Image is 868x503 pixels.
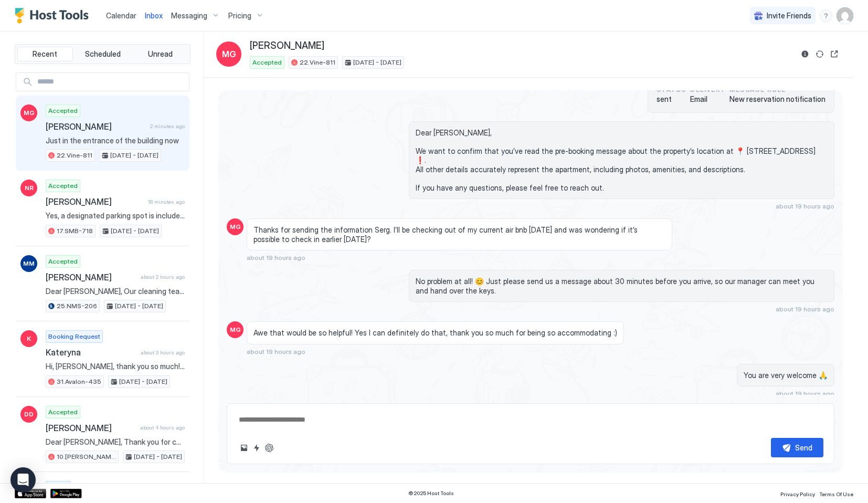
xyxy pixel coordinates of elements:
[57,226,93,236] span: 17.SMB-718
[253,225,665,244] span: Thanks for sending the information Serg. I’ll be checking out of my current air bnb [DATE] and wa...
[140,424,185,431] span: about 4 hours ago
[141,349,185,356] span: about 3 hours ago
[46,121,146,132] span: [PERSON_NAME]
[222,48,236,60] span: MG
[46,136,185,145] span: Just in the entrance of the building now
[110,151,158,160] span: [DATE] - [DATE]
[106,10,136,21] a: Calendar
[24,410,34,419] span: DD
[171,11,207,20] span: Messaging
[813,48,826,60] button: Sync reservation
[48,407,78,417] span: Accepted
[263,442,276,454] button: ChatGPT Auto Reply
[776,202,834,210] span: about 19 hours ago
[33,73,189,91] input: Input Field
[148,49,173,59] span: Unread
[148,198,185,205] span: 18 minutes ago
[657,95,686,104] span: sent
[744,371,828,380] span: You are very welcome 🙏
[729,95,825,104] span: New reservation notification
[252,58,282,67] span: Accepted
[141,274,185,280] span: about 2 hours ago
[780,488,815,499] a: Privacy Policy
[46,272,136,282] span: [PERSON_NAME]
[250,442,263,454] button: Quick reply
[15,44,190,64] div: tab-group
[828,48,841,60] button: Open reservation
[253,328,617,338] span: Awe that would be so helpful! Yes I can definitely do that, thank you so much for being so accomm...
[119,377,167,386] span: [DATE] - [DATE]
[247,254,305,261] span: about 19 hours ago
[25,183,34,193] span: NR
[46,437,185,447] span: Dear [PERSON_NAME], Thank you for choosing to stay at our apartment. 📅 I’d like to confirm your r...
[48,106,78,116] span: Accepted
[46,362,185,371] span: Hi, [PERSON_NAME], thank you so much! Yes, there’s a gym in the building that you’re welcome to u...
[17,47,73,61] button: Recent
[145,11,163,20] span: Inbox
[416,128,828,193] span: Dear [PERSON_NAME], We want to confirm that you’ve read the pre-booking message about the propert...
[23,259,35,268] span: MM
[150,123,185,130] span: 2 minutes ago
[657,85,686,95] span: status
[771,438,823,457] button: Send
[75,47,131,61] button: Scheduled
[85,49,121,59] span: Scheduled
[115,301,163,311] span: [DATE] - [DATE]
[795,442,812,453] div: Send
[416,277,828,295] span: No problem at all! 😊 Just please send us a message about 30 minutes before you arrive, so our man...
[46,196,144,207] span: [PERSON_NAME]
[48,181,78,191] span: Accepted
[33,49,57,59] span: Recent
[46,347,136,358] span: Kateryna
[46,423,136,433] span: [PERSON_NAME]
[250,40,324,52] span: [PERSON_NAME]
[15,8,93,24] a: Host Tools Logo
[238,442,250,454] button: Upload image
[24,108,35,118] span: MG
[46,211,185,221] span: Yes, a designated parking spot is included with your reservation and will be available for you th...
[57,377,101,386] span: 31.Avalon-435
[819,491,853,497] span: Terms Of Use
[27,334,31,343] span: K
[767,11,811,20] span: Invite Friends
[132,47,188,61] button: Unread
[48,257,78,266] span: Accepted
[690,85,725,95] span: Delivery
[46,287,185,296] span: Dear [PERSON_NAME], Our cleaning team is on-site and ready to begin. Kindly complete your check-o...
[690,95,725,104] span: Email
[50,489,82,498] a: Google Play Store
[57,452,116,462] span: 10.[PERSON_NAME]-203
[228,11,251,20] span: Pricing
[776,390,834,397] span: about 19 hours ago
[10,467,36,492] div: Open Intercom Messenger
[48,332,100,341] span: Booking Request
[820,9,832,22] div: menu
[15,489,46,498] a: App Store
[819,488,853,499] a: Terms Of Use
[111,226,159,236] span: [DATE] - [DATE]
[230,325,241,334] span: MG
[247,348,305,355] span: about 19 hours ago
[408,490,454,497] span: © 2025 Host Tools
[57,301,97,311] span: 25.NMS-206
[106,11,136,20] span: Calendar
[300,58,335,67] span: 22.Vine-811
[230,222,241,232] span: MG
[776,305,834,313] span: about 19 hours ago
[780,491,815,497] span: Privacy Policy
[837,7,853,24] div: User profile
[729,85,825,95] span: Message Rule
[353,58,401,67] span: [DATE] - [DATE]
[134,452,182,462] span: [DATE] - [DATE]
[57,151,92,160] span: 22.Vine-811
[48,483,68,492] span: Inquiry
[799,48,811,60] button: Reservation information
[145,10,163,21] a: Inbox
